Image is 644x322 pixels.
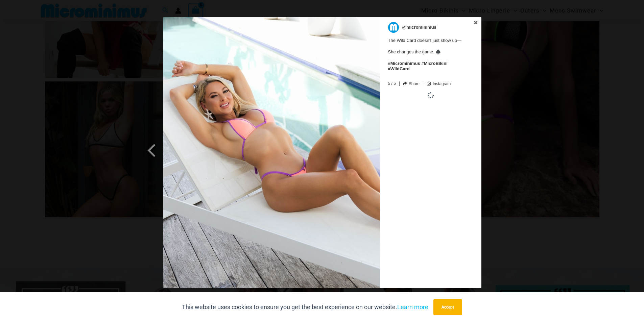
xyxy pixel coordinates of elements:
[403,81,420,86] a: Share
[388,22,399,33] img: microminimus.jpg
[388,80,396,86] span: 5 / 5
[402,22,437,33] p: @microminimus
[163,17,380,288] img: The Wild Card doesn’t just show up—<br> <br> She changes the game. ♠️ <br> <br> #Microminimus #Mi...
[433,299,462,315] button: Accept
[427,81,451,86] a: Instagram
[388,22,469,33] a: @microminimus
[182,302,428,312] p: This website uses cookies to ensure you get the best experience on our website.
[388,66,410,71] a: #WildCard
[388,61,420,66] a: #Microminimus
[397,303,428,311] a: Learn more
[421,61,447,66] a: #MicroBikini
[388,34,469,72] span: The Wild Card doesn’t just show up— She changes the game. ♠️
